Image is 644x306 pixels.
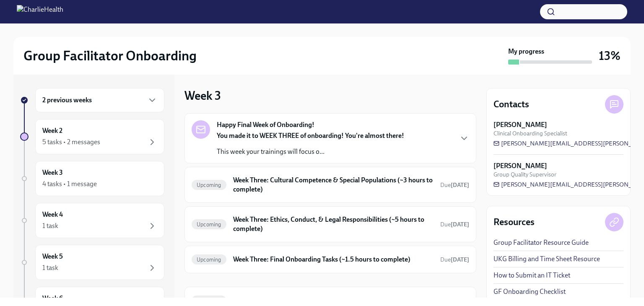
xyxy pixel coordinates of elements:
[42,210,63,219] h6: Week 4
[440,297,469,305] span: November 4th, 2025 09:00
[217,132,404,140] strong: You made it to WEEK THREE of onboarding! You're almost there!
[217,120,314,130] strong: Happy Final Week of Onboarding!
[20,203,164,238] a: Week 41 task
[192,213,469,235] a: UpcomingWeek Three: Ethics, Conduct, & Legal Responsibilities (~5 hours to complete)Due[DATE]
[440,221,469,228] span: Due
[20,161,164,196] a: Week 34 tasks • 1 message
[440,220,469,228] span: October 20th, 2025 10:00
[35,88,164,112] div: 2 previous weeks
[599,48,621,63] h3: 13%
[451,256,469,263] strong: [DATE]
[23,47,197,64] h2: Group Facilitator Onboarding
[42,294,63,303] h6: Week 6
[493,271,570,280] a: How to Submit an IT Ticket
[42,179,97,189] div: 4 tasks • 1 message
[233,215,434,233] h6: Week Three: Ethics, Conduct, & Legal Responsibilities (~5 hours to complete)
[217,147,404,156] p: This week your trainings will focus o...
[42,168,63,177] h6: Week 3
[42,263,58,272] div: 1 task
[42,126,62,135] h6: Week 2
[20,245,164,280] a: Week 51 task
[233,296,434,305] h6: Provide the FBI Clearance Letter for [US_STATE]
[192,174,469,196] a: UpcomingWeek Three: Cultural Competence & Special Populations (~3 hours to complete)Due[DATE]
[451,221,469,228] strong: [DATE]
[493,287,566,296] a: GF Onboarding Checklist
[42,252,63,261] h6: Week 5
[192,221,226,228] span: Upcoming
[233,176,434,194] h6: Week Three: Cultural Competence & Special Populations (~3 hours to complete)
[440,256,469,263] span: Due
[192,253,469,266] a: UpcomingWeek Three: Final Onboarding Tasks (~1.5 hours to complete)Due[DATE]
[233,255,434,264] h6: Week Three: Final Onboarding Tasks (~1.5 hours to complete)
[493,98,529,111] h4: Contacts
[440,182,469,189] span: Due
[493,238,589,247] a: Group Facilitator Resource Guide
[493,216,535,228] h4: Resources
[192,298,226,304] span: Upcoming
[42,137,100,147] div: 5 tasks • 2 messages
[192,182,226,188] span: Upcoming
[440,297,469,304] span: Due
[17,5,63,18] img: CharlieHealth
[42,96,92,105] h6: 2 previous weeks
[493,130,567,137] span: Clinical Onboarding Specialist
[192,257,226,263] span: Upcoming
[20,119,164,154] a: Week 25 tasks • 2 messages
[451,297,469,304] strong: [DATE]
[42,221,58,231] div: 1 task
[440,256,469,264] span: October 18th, 2025 10:00
[493,254,600,264] a: UKG Billing and Time Sheet Resource
[184,88,221,103] h3: Week 3
[493,161,547,171] strong: [PERSON_NAME]
[493,120,547,130] strong: [PERSON_NAME]
[508,47,544,56] strong: My progress
[451,182,469,189] strong: [DATE]
[493,171,556,179] span: Group Quality Supervisor
[440,181,469,189] span: October 20th, 2025 10:00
